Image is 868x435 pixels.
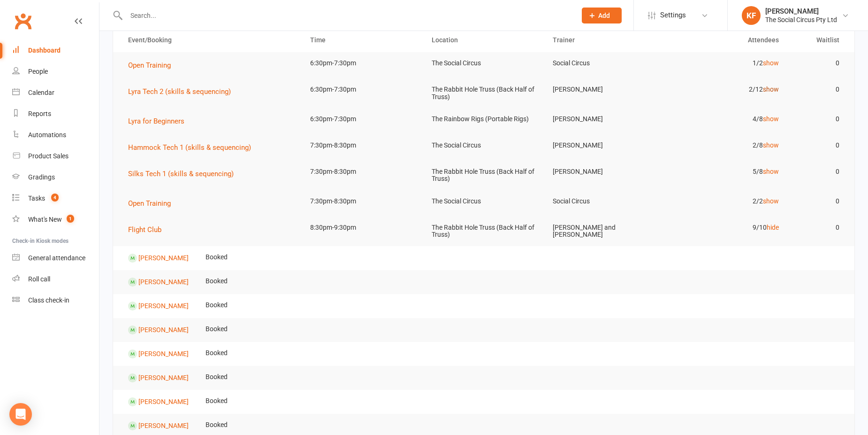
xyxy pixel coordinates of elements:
[128,198,177,209] button: Open Training
[67,215,74,223] span: 1
[302,134,423,156] td: 7:30pm-8:30pm
[544,190,666,212] td: Social Circus
[128,143,251,152] span: Hammock Tech 1 (skills & sequencing)
[582,8,622,23] button: Add
[128,170,234,178] span: Silks Tech 1 (skills & sequencing)
[787,78,848,101] td: 0
[128,168,240,179] button: Silks Tech 1 (skills & sequencing)
[197,270,236,292] td: Booked
[787,52,848,74] td: 0
[128,86,237,97] button: Lyra Tech 2 (skills & sequencing)
[197,366,236,388] td: Booked
[28,68,48,75] div: People
[28,194,45,202] div: Tasks
[302,190,423,212] td: 7:30pm-8:30pm
[544,52,666,74] td: Social Circus
[544,78,666,101] td: [PERSON_NAME]
[787,108,848,130] td: 0
[28,89,54,96] div: Calendar
[598,12,610,19] span: Add
[197,246,236,268] td: Booked
[544,108,666,130] td: [PERSON_NAME]
[12,124,99,146] a: Automations
[128,142,258,153] button: Hammock Tech 1 (skills & sequencing)
[787,161,848,183] td: 0
[666,28,787,52] th: Attendees
[302,108,423,130] td: 6:30pm-7:30pm
[12,167,99,188] a: Gradings
[197,294,236,316] td: Booked
[666,108,787,130] td: 4/8
[138,254,189,261] a: [PERSON_NAME]
[302,217,423,239] td: 8:30pm-9:30pm
[302,78,423,101] td: 6:30pm-7:30pm
[666,190,787,212] td: 2/2
[423,217,545,246] td: The Rabbit Hole Truss (Back Half of Truss)
[138,302,189,309] a: [PERSON_NAME]
[666,52,787,74] td: 1/2
[660,5,686,26] span: Settings
[128,87,231,96] span: Lyra Tech 2 (skills & sequencing)
[544,161,666,183] td: [PERSON_NAME]
[763,115,779,123] a: show
[12,188,99,209] a: Tasks 4
[197,390,236,412] td: Booked
[197,342,236,364] td: Booked
[763,197,779,205] a: show
[12,40,99,61] a: Dashboard
[12,290,99,311] a: Class kiosk mode
[28,173,55,181] div: Gradings
[123,9,570,22] input: Search...
[197,318,236,340] td: Booked
[128,225,161,234] span: Flight Club
[666,161,787,183] td: 5/8
[423,190,545,212] td: The Social Circus
[302,52,423,74] td: 6:30pm-7:30pm
[763,85,779,93] a: show
[423,134,545,156] td: The Social Circus
[12,248,99,269] a: General attendance kiosk mode
[12,61,99,82] a: People
[128,224,168,235] button: Flight Club
[12,146,99,167] a: Product Sales
[666,217,787,239] td: 9/10
[128,199,171,208] span: Open Training
[128,61,171,70] span: Open Training
[28,47,61,54] div: Dashboard
[302,161,423,183] td: 7:30pm-8:30pm
[9,403,32,426] div: Open Intercom Messenger
[12,82,99,103] a: Calendar
[666,78,787,101] td: 2/12
[138,350,189,357] a: [PERSON_NAME]
[787,217,848,239] td: 0
[12,103,99,124] a: Reports
[138,278,189,285] a: [PERSON_NAME]
[787,28,848,52] th: Waitlist
[544,134,666,156] td: [PERSON_NAME]
[742,6,761,25] div: KF
[28,216,62,223] div: What's New
[138,373,189,381] a: [PERSON_NAME]
[544,217,666,246] td: [PERSON_NAME] and [PERSON_NAME]
[12,269,99,290] a: Roll call
[423,78,545,108] td: The Rabbit Hole Truss (Back Half of Truss)
[128,117,184,125] span: Lyra for Beginners
[28,110,51,117] div: Reports
[423,28,545,52] th: Location
[28,296,69,304] div: Class check-in
[544,28,666,52] th: Trainer
[423,161,545,190] td: The Rabbit Hole Truss (Back Half of Truss)
[763,141,779,149] a: show
[28,275,50,283] div: Roll call
[138,326,189,333] a: [PERSON_NAME]
[423,52,545,74] td: The Social Circus
[128,116,191,127] button: Lyra for Beginners
[128,60,177,71] button: Open Training
[12,209,99,230] a: What's New1
[666,134,787,156] td: 2/8
[138,421,189,429] a: [PERSON_NAME]
[787,134,848,156] td: 0
[28,131,66,139] div: Automations
[763,59,779,67] a: show
[120,28,302,52] th: Event/Booking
